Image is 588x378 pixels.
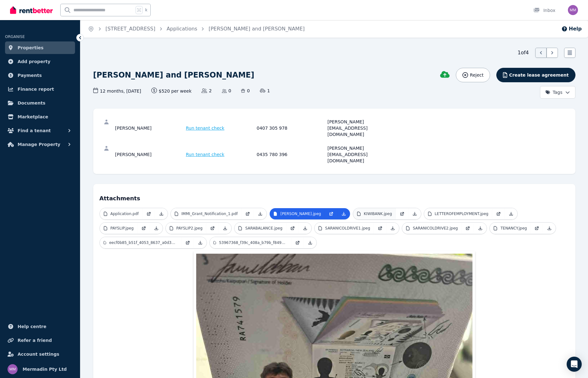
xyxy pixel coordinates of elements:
span: Account settings [18,350,59,358]
a: Download Attachment [299,223,311,234]
a: eecf0b85_b51f_4053_8637_a0d34a0df3e3.jpeg [100,237,181,248]
a: LETTEROFEMPLOYMENT.jpeg [424,208,492,219]
span: 0 [241,88,250,94]
span: Mermadin Pty Ltd [23,365,67,373]
a: KIWIBANK.jpeg [353,208,396,219]
p: SARABALANCE.jpeg [245,226,282,231]
img: Mermadin Pty Ltd [568,5,578,15]
a: Open in new Tab [291,237,304,248]
a: Account settings [5,348,75,360]
button: Create lease agreement [496,68,575,82]
a: Open in new Tab [492,208,505,219]
a: Open in new Tab [206,223,219,234]
div: [PERSON_NAME] [115,145,184,164]
img: RentBetter [10,5,53,15]
a: Download Attachment [219,223,231,234]
p: TENANCY.jpeg [500,226,527,231]
a: Download Attachment [474,223,487,234]
a: Open in new Tab [531,223,543,234]
div: [PERSON_NAME] [115,119,184,138]
span: Manage Property [18,141,60,148]
span: 1 [260,88,270,94]
span: $520 per week [151,88,192,94]
a: Download Attachment [543,223,556,234]
button: Find a tenant [5,124,75,137]
a: PAYSLIP2.jpeg [166,223,207,234]
p: Application.pdf [111,211,139,216]
div: 0435 780 396 [257,145,326,164]
a: Open in new Tab [374,223,386,234]
a: PAYSLIP.jpeg [100,223,138,234]
div: 0407 305 978 [257,119,326,138]
a: Open in new Tab [325,208,337,219]
p: 53967368_f39c_408a_b79b_f84926d14af4.jpeg [219,240,288,245]
a: Download Attachment [155,208,168,219]
span: Finance report [18,85,54,93]
span: Help centre [18,323,46,330]
a: Documents [5,97,75,109]
a: Add property [5,55,75,68]
a: Download Attachment [194,237,207,248]
span: 1 of 4 [518,49,529,57]
a: 53967368_f39c_408a_b79b_f84926d14af4.jpeg [210,237,291,248]
a: Download Attachment [408,208,421,219]
button: Manage Property [5,138,75,151]
a: Download Attachment [386,223,399,234]
a: Refer a friend [5,334,75,347]
p: PAYSLIP.jpeg [111,226,134,231]
button: Tags [540,86,575,99]
p: IMMI_Grant_Notification_1.pdf [181,211,238,216]
span: Properties [18,44,44,51]
span: Tags [545,89,563,95]
a: [PERSON_NAME].jpeg [270,208,325,219]
p: eecf0b85_b51f_4053_8637_a0d34a0df3e3.jpeg [109,240,178,245]
p: KIWIBANK.jpeg [364,211,392,216]
span: Marketplace [18,113,48,121]
a: IMMI_Grant_Notification_1.pdf [171,208,241,219]
div: Open Intercom Messenger [567,357,582,372]
a: Properties [5,41,75,54]
a: SARANICOLDRIVE1.jpeg [315,223,374,234]
span: Create lease agreement [509,72,569,78]
span: Refer a friend [18,337,52,344]
img: Mermadin Pty Ltd [8,364,18,374]
a: Open in new Tab [138,223,150,234]
p: PAYSLIP2.jpeg [176,226,203,231]
button: Help [561,25,582,33]
a: Download Attachment [150,223,163,234]
a: Open in new Tab [286,223,299,234]
nav: Breadcrumb [80,20,312,38]
a: TENANCY.jpeg [490,223,531,234]
span: 2 [202,88,212,94]
a: Download Attachment [254,208,267,219]
a: Marketplace [5,111,75,123]
div: Inbox [533,7,555,13]
a: Payments [5,69,75,82]
span: ORGANISE [5,35,25,39]
a: SARABALANCE.jpeg [235,223,286,234]
a: Applications [167,26,197,32]
a: Open in new Tab [181,237,194,248]
a: Finance report [5,83,75,95]
a: Open in new Tab [461,223,474,234]
span: Find a tenant [18,127,51,134]
span: 0 [222,88,231,94]
a: Application.pdf [100,208,143,219]
span: Reject [470,72,483,78]
a: Help centre [5,320,75,333]
p: SARANICOLDRIVE1.jpeg [325,226,370,231]
p: SARANICOLDRIVE2.jpeg [413,226,458,231]
span: k [145,8,147,13]
p: [PERSON_NAME].jpeg [280,211,321,216]
span: Payments [18,72,42,79]
span: 12 months , [DATE] [93,88,141,94]
a: Open in new Tab [143,208,155,219]
div: [PERSON_NAME][EMAIL_ADDRESS][DOMAIN_NAME] [327,145,396,164]
a: Download Attachment [505,208,517,219]
a: SARANICOLDRIVE2.jpeg [402,223,461,234]
button: Reject [456,68,490,82]
a: [PERSON_NAME] and [PERSON_NAME] [208,26,305,32]
span: Run tenant check [186,151,224,158]
h4: Attachments [100,190,569,203]
a: Open in new Tab [396,208,408,219]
